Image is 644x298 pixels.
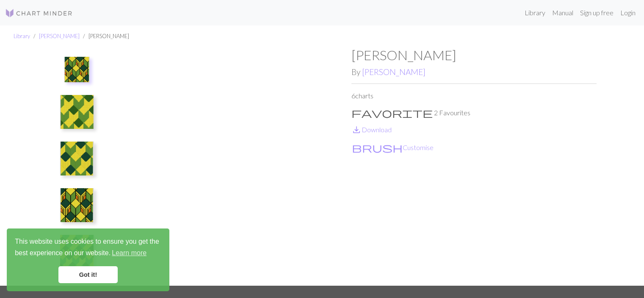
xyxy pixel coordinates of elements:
a: DownloadDownload [351,125,392,134]
a: [PERSON_NAME] [39,33,80,39]
img: back [60,95,94,129]
h2: By [351,67,597,77]
span: save_alt [351,124,362,136]
i: Customise [352,142,403,153]
a: Sign up free [577,4,617,21]
span: This website uses cookies to ensure you get the best experience on our website. [15,237,161,259]
span: favorite [351,107,433,119]
a: learn more about cookies [111,247,148,259]
p: 2 Favourites [351,108,597,118]
img: front [106,47,351,285]
span: brush [352,142,403,153]
a: [PERSON_NAME] [362,67,426,77]
img: front [64,57,90,82]
div: cookieconsent [7,228,169,291]
a: Library [14,33,30,39]
a: dismiss cookie message [58,266,118,283]
img: Front pre embroidery [60,142,94,175]
img: Logo [5,8,73,18]
img: Copy of Copy of front [60,188,94,222]
a: Manual [549,4,577,21]
h1: [PERSON_NAME] [351,47,597,63]
a: Library [521,4,549,21]
i: Favourite [351,108,433,118]
i: Download [351,125,362,135]
a: Login [617,4,639,21]
p: 6 charts [351,91,597,101]
button: CustomiseCustomise [351,142,434,153]
li: [PERSON_NAME] [80,32,129,40]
